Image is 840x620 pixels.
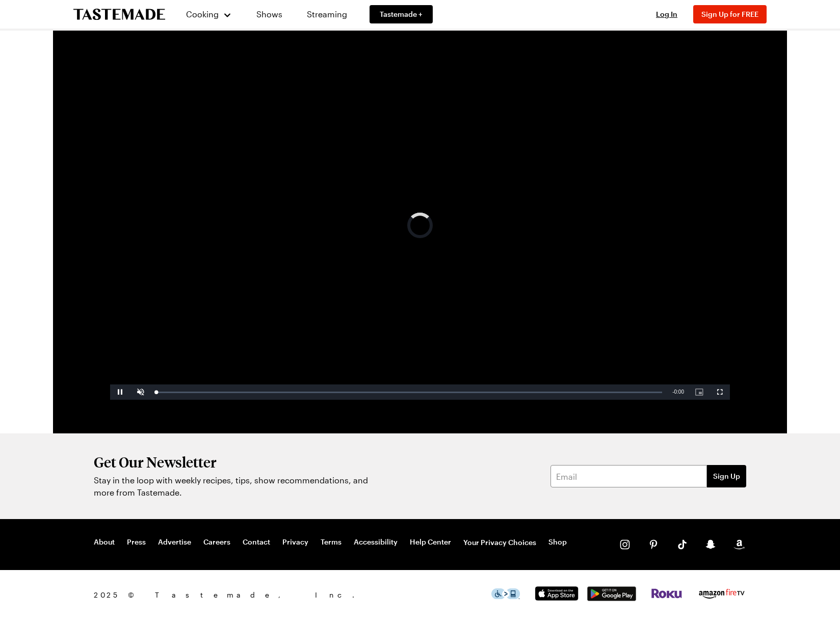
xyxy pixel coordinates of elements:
span: Sign Up [713,471,740,481]
a: This icon serves as a link to download the Level Access assistive technology app for individuals ... [491,591,520,601]
button: Log In [646,9,687,19]
nav: Footer [94,537,567,548]
button: Your Privacy Choices [463,537,536,548]
img: Google Play [587,586,636,601]
video-js: Video Player [110,51,730,400]
span: 2025 © Tastemade, Inc. [94,589,491,601]
a: Help Center [410,537,451,548]
img: Roku [650,588,683,599]
button: Sign Up [707,465,746,487]
button: Cooking [186,2,232,27]
a: Advertise [158,537,191,548]
span: 0:00 [674,389,684,395]
a: App Store [532,592,581,602]
a: To Tastemade Home Page [73,9,165,20]
h2: Get Our Newsletter [94,454,374,470]
span: Sign Up for FREE [701,10,758,18]
a: Careers [203,537,230,548]
a: Amazon Fire TV [697,592,746,602]
a: Google Play [587,593,636,603]
a: Contact [243,537,270,548]
a: Tastemade + [370,5,433,23]
a: Terms [321,537,342,548]
a: Press [127,537,146,548]
img: App Store [532,586,581,601]
button: Sign Up for FREE [693,5,767,23]
button: Picture-in-Picture [689,384,710,400]
a: Shop [548,537,567,548]
input: Email [550,465,707,487]
span: Cooking [186,9,219,19]
button: Pause [110,384,130,400]
img: This icon serves as a link to download the Level Access assistive technology app for individuals ... [491,588,520,599]
p: Stay in the loop with weekly recipes, tips, show recommendations, and more from Tastemade. [94,474,374,499]
img: Amazon Fire TV [697,587,746,601]
span: Log In [656,10,677,18]
a: Accessibility [354,537,398,548]
button: Unmute [130,384,151,400]
div: Progress Bar [156,392,662,393]
span: - [672,389,674,395]
button: Fullscreen [710,384,730,400]
span: Tastemade + [380,9,423,19]
a: Roku [650,590,683,600]
a: Privacy [282,537,308,548]
a: About [94,537,115,548]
